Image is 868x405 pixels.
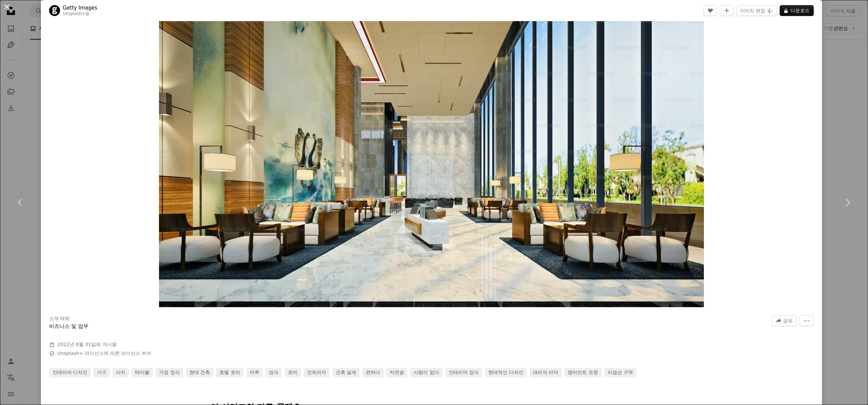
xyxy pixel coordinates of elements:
[564,368,601,377] a: 앰비언트 조명
[771,315,797,326] button: 이 이미지 공유
[156,368,183,377] a: 가정 장식
[186,368,213,377] a: 현대 건축
[485,368,526,377] a: 현대적인 디자인
[57,342,96,347] time: 2022년 8월 31일 오전 2시 18분 58초 GMT+3
[63,11,85,16] a: Unsplash+
[304,368,330,377] a: 안락의자
[49,5,60,16] img: Getty Images의 프로필로 이동
[57,350,104,356] a: Unsplash+ 라이선스
[445,368,482,377] a: 인테리어 장식
[113,368,129,377] a: 사치
[63,4,97,11] a: Getty Images
[57,342,117,347] span: 에 게시됨
[49,315,70,322] h3: 소개 매체
[530,368,562,377] a: 대리석 바닥
[780,5,814,16] button: 다운로드
[799,315,814,326] button: 더 많은 작업
[410,368,442,377] a: 사람이 없다
[362,368,384,377] a: 편하다
[285,368,301,377] a: 로비
[827,170,868,235] a: 다음
[63,11,97,17] div: 용
[704,5,717,16] button: 좋아요
[49,323,88,329] a: 비즈니스 및 업무
[604,368,636,377] a: 리셉션 구역
[49,368,91,377] a: 인테리어 디자인
[736,5,777,16] button: 이미지 편집
[57,350,151,357] span: 에 따른 라이선스 부여
[386,368,407,377] a: 자연광
[332,368,360,377] a: 건축 설계
[93,368,110,377] a: 가구
[720,5,734,16] button: 컬렉션에 추가
[132,368,153,377] a: 테이블
[246,368,263,377] a: 마루
[783,316,793,326] span: 공유
[265,368,282,377] a: 장식
[216,368,243,377] a: 호텔 로비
